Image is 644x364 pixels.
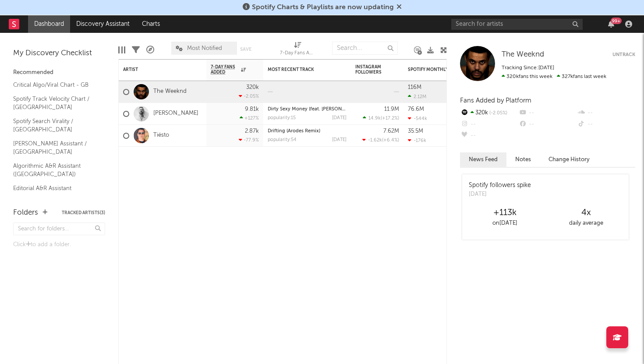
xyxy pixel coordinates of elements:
div: 116M [408,85,421,90]
div: Folders [13,208,38,218]
span: Most Notified [187,46,222,51]
a: Discovery Assistant [70,15,136,33]
span: Tracking Since: [DATE] [502,65,554,71]
div: Spotify followers spike [469,181,531,190]
div: 320k [246,85,259,90]
button: Change History [540,152,598,167]
input: Search for artists [451,19,583,30]
a: Drifting (Arodes Remix) [268,129,320,134]
div: A&R Pipeline [146,37,154,63]
a: Editorial A&R Assistant ([GEOGRAPHIC_DATA]) [13,184,96,201]
div: [DATE] [332,138,347,142]
button: Tracked Artists(3) [62,211,105,215]
div: My Discovery Checklist [13,48,105,59]
div: -- [518,119,577,130]
div: ( ) [363,115,399,121]
div: Edit Columns [118,37,125,63]
a: Algorithmic A&R Assistant ([GEOGRAPHIC_DATA]) [13,161,96,179]
div: Artist [123,67,189,72]
div: [DATE] [332,116,347,120]
div: 7-Day Fans Added (7-Day Fans Added) [280,48,315,59]
div: 76.6M [408,106,424,112]
a: [PERSON_NAME] [153,110,198,117]
div: -- [460,130,518,141]
a: [PERSON_NAME] Assistant / [GEOGRAPHIC_DATA] [13,139,96,157]
a: Dirty Sexy Money (feat. [PERSON_NAME] & French [US_STATE]) - [PERSON_NAME] Remix [268,107,469,112]
div: -- [577,107,635,119]
div: Dirty Sexy Money (feat. Charli XCX & French Montana) - Mesto Remix [268,107,347,112]
span: Dismiss [396,4,402,11]
div: 2.87k [245,128,259,134]
span: 320k fans this week [502,74,552,79]
span: Fans Added by Platform [460,97,531,104]
div: on [DATE] [464,218,545,229]
div: [DATE] [469,190,531,199]
div: 9.81k [245,106,259,112]
div: Click to add a folder. [13,240,105,250]
input: Search for folders... [13,223,105,235]
div: 7.62M [383,128,399,134]
div: -- [518,107,577,119]
span: +17.2 % [382,116,398,121]
div: Spotify Monthly Listeners [408,67,474,72]
div: 99 + [611,18,622,24]
span: -2.05 % [488,111,507,116]
div: Drifting (Arodes Remix) [268,129,347,134]
div: -- [460,119,518,130]
div: 35.5M [408,128,423,134]
span: The Weeknd [502,51,544,58]
a: Spotify Search Virality / [GEOGRAPHIC_DATA] [13,117,96,134]
button: Untrack [612,50,635,59]
div: popularity: 54 [268,138,297,142]
a: Dashboard [28,15,70,33]
span: 14.9k [368,116,381,121]
span: Spotify Charts & Playlists are now updating [252,4,394,11]
button: Notes [506,152,540,167]
button: Save [240,47,251,52]
div: Recommended [13,67,105,78]
a: Tiësto [153,132,169,139]
div: 4 x [545,208,626,218]
div: -77.9 % [239,137,259,143]
span: 7-Day Fans Added [211,64,239,75]
div: 11.9M [384,106,399,112]
button: News Feed [460,152,506,167]
div: Filters [132,37,140,63]
input: Search... [332,42,398,55]
div: Most Recent Track [268,67,333,72]
div: 2.12M [408,94,426,99]
div: -2.05 % [239,93,259,99]
div: +113k [464,208,545,218]
span: -1.62k [368,138,382,143]
span: 327k fans last week [502,74,606,79]
span: +6.4 % [383,138,398,143]
a: Spotify Track Velocity Chart / [GEOGRAPHIC_DATA] [13,94,96,112]
div: +127 % [240,115,259,121]
div: -544k [408,116,427,121]
div: -- [577,119,635,130]
div: Instagram Followers [355,64,386,75]
div: 320k [460,107,518,119]
div: popularity: 15 [268,116,296,120]
div: -176k [408,138,426,143]
div: daily average [545,218,626,229]
a: Critical Algo/Viral Chart - GB [13,80,96,90]
button: 99+ [608,21,614,28]
div: ( ) [362,137,399,143]
div: 7-Day Fans Added (7-Day Fans Added) [280,37,315,63]
a: The Weeknd [502,50,544,59]
a: The Weeknd [153,88,187,95]
a: Charts [136,15,166,33]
